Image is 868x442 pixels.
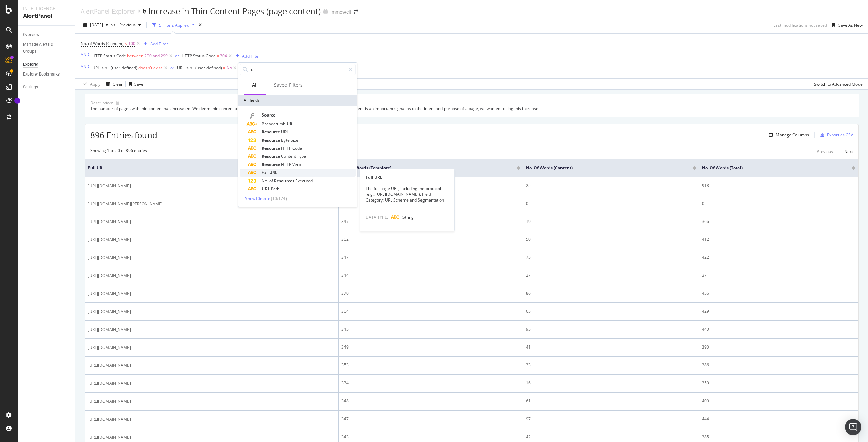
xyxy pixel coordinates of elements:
div: Save [134,81,143,87]
div: 456 [702,290,855,296]
span: [URL][DOMAIN_NAME] [88,434,131,441]
div: 0 [526,201,696,207]
span: URL [281,129,289,135]
span: No. of Words (Template) [341,165,506,171]
div: 347 [341,254,520,260]
div: Description: [90,100,113,106]
div: 345 [341,326,520,332]
span: Content [281,153,297,159]
div: 97 [526,416,696,422]
div: Previous [817,149,833,154]
button: Next [844,148,853,156]
span: = [217,53,219,59]
div: 348 [341,398,520,404]
div: AlertPanel [23,12,70,20]
span: [URL][DOMAIN_NAME] [88,290,131,297]
div: Intelligence [23,5,70,12]
div: Next [844,149,853,154]
span: of [269,178,274,184]
span: Executed [295,178,313,184]
span: [URL][DOMAIN_NAME] [88,326,131,333]
span: = [223,65,225,71]
button: Manage Columns [766,131,809,139]
button: Add Filter [238,64,265,72]
div: Last modifications not saved [773,22,827,28]
div: Open Intercom Messenger [845,419,861,435]
div: Settings [23,84,38,91]
span: [URL][DOMAIN_NAME] [88,380,131,387]
span: 896 Entries found [90,129,157,141]
button: Apply [81,79,100,89]
div: 42 [526,434,696,440]
span: between [127,53,143,59]
div: 353 [341,362,520,368]
div: 409 [702,398,855,404]
div: Add Filter [150,41,168,47]
span: URL [269,170,277,175]
span: [URL][DOMAIN_NAME] [88,183,131,189]
a: AlertPanel Explorer [81,7,135,15]
a: Settings [23,84,70,91]
span: [URL][DOMAIN_NAME] [88,218,131,225]
button: Previous [817,148,833,156]
div: 61 [526,398,696,404]
div: 27 [526,272,696,278]
button: AND [81,63,90,70]
button: Add Filter [141,40,168,48]
button: 5 Filters Applied [150,20,197,30]
div: 349 [341,344,520,350]
div: 343 [341,434,520,440]
div: times [197,22,203,28]
div: 370 [341,290,520,296]
span: Code [292,145,302,151]
button: Save [126,79,143,89]
div: 5 Filters Applied [159,22,189,28]
div: The number of pages with thin content has increased. We deem thin content to be less than 100 wor... [90,106,853,111]
div: 65 [526,308,696,314]
button: Save As New [830,20,863,30]
button: or [175,52,179,59]
span: [URL][DOMAIN_NAME] [88,344,131,351]
span: Resource [262,129,281,135]
div: Clear [113,81,123,87]
div: Add Filter [242,53,260,59]
span: No. of Words (Total) [702,165,842,171]
span: Resource [262,162,281,167]
div: or [170,65,174,71]
div: 386 [702,362,855,368]
div: 364 [341,308,520,314]
div: 362 [341,236,520,243]
span: Resource [262,145,281,151]
div: Tooltip anchor [14,98,20,104]
div: 366 [702,218,855,225]
button: Add Filter [233,52,260,60]
span: No [226,63,232,73]
button: Export as CSV [817,130,853,141]
span: 200 and 299 [144,51,168,61]
span: ( 10 / 174 ) [271,196,287,202]
div: 50 [526,236,696,243]
div: AND [81,64,90,69]
div: 918 [702,183,855,189]
span: HTTP Status Code [92,53,126,59]
div: Increase in Thin Content Pages (page content) [148,5,321,17]
div: 385 [702,434,855,440]
span: 100 [128,39,135,48]
button: or [170,65,174,71]
div: 95 [526,326,696,332]
div: 412 [702,236,855,243]
div: The full page URL, including the protocol (e.g., [URL][DOMAIN_NAME]). Field Category: URL Scheme ... [360,186,454,203]
span: Resources [274,178,295,184]
div: Export as CSV [827,132,853,138]
span: Full [262,170,269,175]
div: 33 [526,362,696,368]
button: [DATE] [81,20,111,30]
span: URL [262,186,271,192]
div: 371 [702,272,855,278]
span: vs [111,22,117,28]
span: [URL][DOMAIN_NAME] [88,272,131,279]
button: AND [81,51,90,58]
div: Showing 1 to 50 of 896 entries [90,148,147,156]
div: Save As New [838,22,863,28]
